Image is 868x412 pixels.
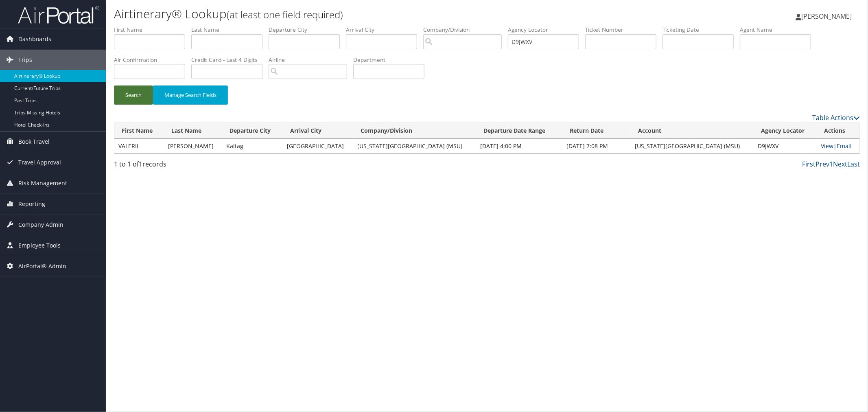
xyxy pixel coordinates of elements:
[114,123,164,139] th: First Name: activate to sort column ascending
[585,26,662,34] label: Ticket Number
[740,26,817,34] label: Agent Name
[847,160,860,169] a: Last
[18,173,67,193] span: Risk Management
[476,139,562,153] td: [DATE] 4:00 PM
[114,26,191,34] label: First Name
[821,142,834,150] a: View
[222,139,283,153] td: Kaltag
[114,85,153,105] button: Search
[476,123,562,139] th: Departure Date Range: activate to sort column ascending
[114,159,291,173] div: 1 to 1 of records
[283,123,354,139] th: Arrival City: activate to sort column ascending
[631,139,754,153] td: [US_STATE][GEOGRAPHIC_DATA] (MSU)
[508,26,585,34] label: Agency Locator
[114,56,191,64] label: Air Confirmation
[18,29,51,49] span: Dashboards
[423,26,508,34] label: Company/Division
[354,139,477,153] td: [US_STATE][GEOGRAPHIC_DATA] (MSU)
[817,139,859,153] td: |
[227,8,343,21] small: (at least one field required)
[837,142,852,150] a: Email
[662,26,740,34] label: Ticketing Date
[18,152,61,173] span: Travel Approval
[139,160,142,169] span: 1
[18,131,50,152] span: Book Travel
[796,4,860,28] a: [PERSON_NAME]
[812,113,860,122] a: Table Actions
[269,26,346,34] label: Departure City
[283,139,354,153] td: [GEOGRAPHIC_DATA]
[222,123,283,139] th: Departure City: activate to sort column ascending
[829,160,833,169] a: 1
[801,12,852,21] span: [PERSON_NAME]
[164,123,222,139] th: Last Name: activate to sort column ascending
[817,123,859,139] th: Actions
[631,123,754,139] th: Account: activate to sort column ascending
[754,123,817,139] th: Agency Locator: activate to sort column ascending
[562,139,631,153] td: [DATE] 7:08 PM
[191,26,269,34] label: Last Name
[269,56,353,64] label: Airline
[18,235,61,256] span: Employee Tools
[114,139,164,153] td: VALERII
[191,56,269,64] label: Credit Card - Last 4 Digits
[18,50,32,70] span: Trips
[114,5,611,22] h1: Airtinerary® Lookup
[18,194,45,214] span: Reporting
[816,160,829,169] a: Prev
[18,256,66,276] span: AirPortal® Admin
[18,215,63,235] span: Company Admin
[354,123,477,139] th: Company/Division
[833,160,847,169] a: Next
[153,85,228,105] button: Manage Search Fields
[353,56,431,64] label: Department
[18,5,99,24] img: airportal-logo.png
[754,139,817,153] td: D9JWXV
[802,160,816,169] a: First
[164,139,222,153] td: [PERSON_NAME]
[562,123,631,139] th: Return Date: activate to sort column ascending
[346,26,423,34] label: Arrival City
